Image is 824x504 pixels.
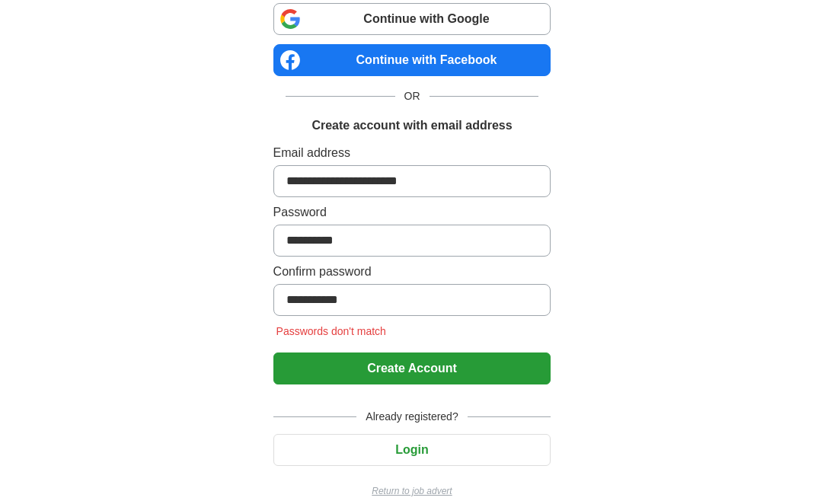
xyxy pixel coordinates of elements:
span: Already registered? [356,409,467,425]
span: OR [395,88,430,104]
label: Email address [273,144,551,162]
h1: Create account with email address [311,116,512,135]
span: Passwords don't match [273,325,389,337]
a: Return to job advert [273,484,551,498]
button: Login [273,434,551,466]
label: Confirm password [273,263,551,281]
a: Continue with Google [273,3,551,35]
label: Password [273,203,551,222]
a: Login [273,443,551,456]
a: Continue with Facebook [273,44,551,76]
button: Create Account [273,352,551,384]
